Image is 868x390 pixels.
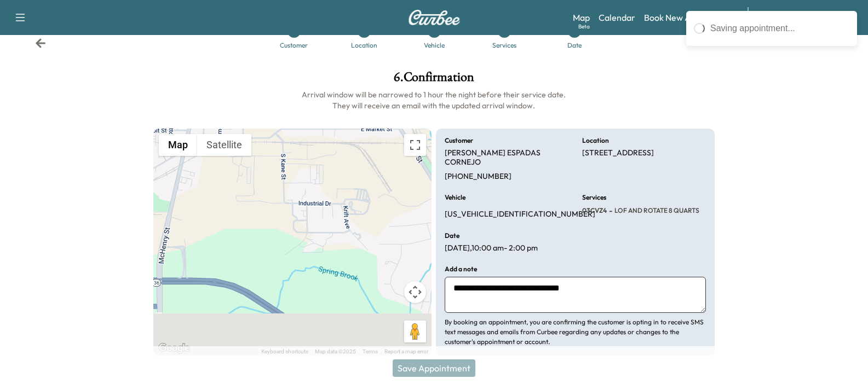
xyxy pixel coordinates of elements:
p: [PERSON_NAME] ESPADAS CORNEJO [445,148,568,167]
h6: Arrival window will be narrowed to 1 hour the night before their service date. They will receive ... [153,89,715,111]
p: [STREET_ADDRESS] [582,148,654,158]
div: Back [35,38,46,49]
span: - [607,205,612,216]
img: Curbee Logo [408,10,461,25]
a: MapBeta [573,11,590,24]
div: Saving appointment... [710,22,849,35]
h6: Customer [445,137,473,144]
h6: Vehicle [445,194,465,201]
h6: Add a note [445,266,477,272]
span: LOF AND ROTATE 8 QUARTS [612,206,699,215]
a: Calendar [599,11,635,24]
button: Show street map [159,134,197,156]
h1: 6 . Confirmation [153,71,715,89]
h6: Date [445,232,459,239]
button: Drag Pegman onto the map to open Street View [404,321,426,342]
h6: Services [582,194,606,201]
div: Location [351,42,377,49]
div: Services [492,42,516,49]
p: [PHONE_NUMBER] [445,172,511,182]
img: Google [156,341,192,356]
p: By booking an appointment, you are confirming the customer is opting in to receive SMS text messa... [445,317,705,347]
div: Customer [280,42,308,49]
button: Show satellite imagery [197,134,251,156]
div: Vehicle [424,42,445,49]
div: Date [567,42,582,49]
button: Map camera controls [404,281,426,303]
p: [DATE] , 10:00 am - 2:00 pm [445,243,538,253]
a: Book New Appointment [644,11,737,24]
div: Beta [578,22,590,31]
span: 03CVZ4 [582,206,607,215]
h6: Location [582,137,609,144]
button: Toggle fullscreen view [404,134,426,156]
p: [US_VEHICLE_IDENTIFICATION_NUMBER] [445,209,595,219]
a: Open this area in Google Maps (opens a new window) [156,341,192,356]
